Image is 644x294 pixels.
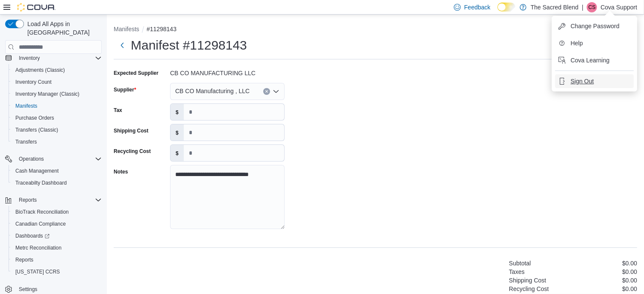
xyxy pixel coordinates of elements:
[131,37,247,54] h1: Manifest #11298143
[622,285,637,292] p: $0.00
[15,115,54,121] span: Purchase Orders
[273,88,279,95] button: Open list of options
[570,56,609,65] span: Cova Learning
[15,126,58,133] span: Transfers (Classic)
[12,178,70,188] a: Traceabilty Dashboard
[15,256,33,263] span: Reports
[15,209,69,215] span: BioTrack Reconciliation
[12,267,102,277] span: Washington CCRS
[114,37,131,54] button: Next
[9,112,105,124] button: Purchase Orders
[17,3,56,12] img: Cova
[114,25,637,35] nav: An example of EuiBreadcrumbs
[19,156,44,162] span: Operations
[555,36,634,50] button: Help
[12,219,69,229] a: Canadian Compliance
[12,125,102,135] span: Transfers (Classic)
[12,125,62,135] a: Transfers (Classic)
[9,124,105,136] button: Transfers (Classic)
[15,154,47,164] button: Operations
[2,194,105,206] button: Reports
[171,145,184,161] label: $
[24,20,102,37] span: Load All Apps in [GEOGRAPHIC_DATA]
[15,138,37,145] span: Transfers
[12,255,37,265] a: Reports
[19,286,37,293] span: Settings
[12,166,102,176] span: Cash Management
[12,113,102,123] span: Purchase Orders
[171,124,184,141] label: $
[9,88,105,100] button: Inventory Manager (Classic)
[114,107,122,114] label: Tax
[12,113,58,123] a: Purchase Orders
[9,218,105,230] button: Canadian Compliance
[15,220,66,227] span: Canadian Compliance
[9,242,105,254] button: Metrc Reconciliation
[12,137,102,147] span: Transfers
[9,254,105,266] button: Reports
[509,260,531,267] h6: Subtotal
[2,153,105,165] button: Operations
[15,53,43,63] button: Inventory
[114,168,128,175] label: Notes
[12,101,102,111] span: Manifests
[9,76,105,88] button: Inventory Count
[12,219,102,229] span: Canadian Compliance
[12,77,55,87] a: Inventory Count
[12,267,63,277] a: [US_STATE] CCRS
[12,89,102,99] span: Inventory Manager (Classic)
[114,127,148,134] label: Shipping Cost
[9,266,105,278] button: [US_STATE] CCRS
[15,67,65,73] span: Adjustments (Classic)
[15,103,37,109] span: Manifests
[509,268,525,275] h6: Taxes
[15,244,62,251] span: Metrc Reconciliation
[15,154,102,164] span: Operations
[12,207,72,217] a: BioTrack Reconciliation
[570,77,594,85] span: Sign Out
[15,91,79,97] span: Inventory Manager (Classic)
[15,179,67,186] span: Traceabilty Dashboard
[9,230,105,242] a: Dashboards
[12,65,68,75] a: Adjustments (Classic)
[12,243,102,253] span: Metrc Reconciliation
[12,243,65,253] a: Metrc Reconciliation
[114,26,139,32] button: Manifests
[464,3,490,12] span: Feedback
[19,55,40,62] span: Inventory
[263,88,270,95] button: Clear input
[588,2,596,12] span: CS
[622,268,637,275] p: $0.00
[175,86,250,96] span: CB CO Manufacturing , LLC
[114,70,159,76] label: Expected Supplier
[12,65,102,75] span: Adjustments (Classic)
[587,2,597,12] div: Cova Support
[12,178,102,188] span: Traceabilty Dashboard
[171,104,184,120] label: $
[19,197,37,203] span: Reports
[15,195,102,205] span: Reports
[9,165,105,177] button: Cash Management
[570,39,583,47] span: Help
[15,53,102,63] span: Inventory
[15,195,40,205] button: Reports
[12,89,83,99] a: Inventory Manager (Classic)
[9,100,105,112] button: Manifests
[12,137,40,147] a: Transfers
[12,231,53,241] a: Dashboards
[570,22,619,30] span: Change Password
[600,2,637,12] p: Cova Support
[509,277,546,284] h6: Shipping Cost
[497,3,515,12] input: Dark Mode
[12,101,41,111] a: Manifests
[509,285,549,292] h6: Recycling Cost
[15,79,52,85] span: Inventory Count
[9,206,105,218] button: BioTrack Reconciliation
[2,52,105,64] button: Inventory
[12,231,102,241] span: Dashboards
[114,148,151,155] label: Recycling Cost
[9,64,105,76] button: Adjustments (Classic)
[9,177,105,189] button: Traceabilty Dashboard
[147,26,176,32] button: #11298143
[15,268,60,275] span: [US_STATE] CCRS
